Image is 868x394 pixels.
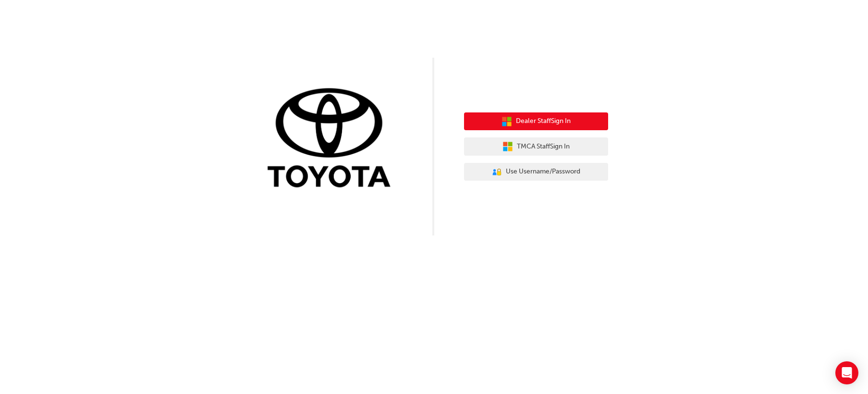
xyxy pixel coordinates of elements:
button: TMCA StaffSign In [464,137,608,156]
button: Dealer StaffSign In [464,112,608,131]
span: TMCA Staff Sign In [517,141,570,152]
span: Dealer Staff Sign In [516,116,571,127]
button: Use Username/Password [464,163,608,181]
div: Open Intercom Messenger [835,361,858,384]
span: Use Username/Password [506,166,580,177]
img: Trak [260,86,404,192]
